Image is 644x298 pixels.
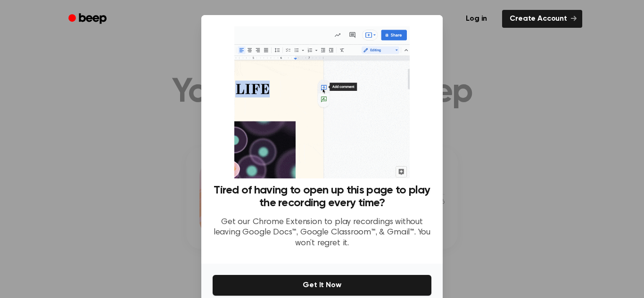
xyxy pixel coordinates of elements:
a: Log in [456,8,496,30]
a: Create Account [502,10,582,28]
button: Get It Now [213,275,431,296]
img: Beep extension in action [234,26,409,178]
h3: Tired of having to open up this page to play the recording every time? [213,184,431,209]
a: Beep [62,10,115,28]
p: Get our Chrome Extension to play recordings without leaving Google Docs™, Google Classroom™, & Gm... [213,217,431,249]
